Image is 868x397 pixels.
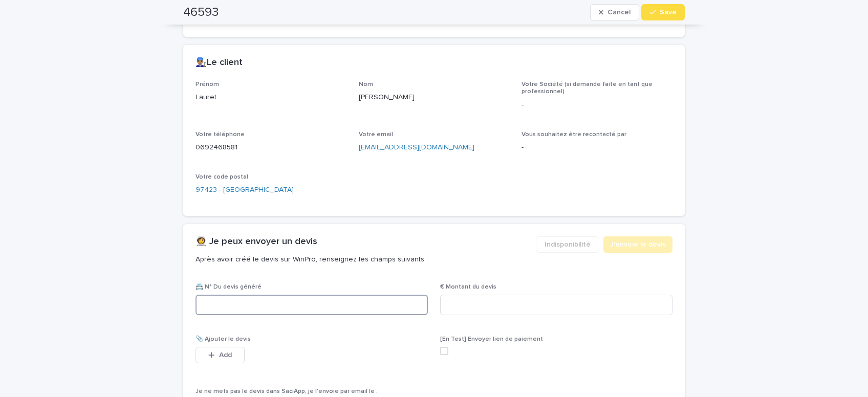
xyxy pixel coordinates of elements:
span: Nom [359,81,373,87]
a: 97423 - [GEOGRAPHIC_DATA] [196,185,294,195]
button: Save [641,4,685,20]
span: Prénom [196,81,219,87]
p: 0692468581 [196,142,346,153]
span: Indisponibilité [545,239,591,250]
span: Je ne mets pas le devis dans SaciApp, je l'envoie par email le : [196,388,378,394]
span: Votre code postal [196,174,248,180]
span: Votre Société (si demande faite en tant que professionnel) [522,81,653,95]
span: Add [219,351,232,359]
span: 📎 Ajouter le devis [196,336,251,342]
span: € Montant du devis [440,284,496,290]
button: J'envoie le devis [603,236,672,253]
p: - [522,142,672,153]
span: J'envoie le devis [610,239,666,250]
p: [PERSON_NAME] [359,92,510,103]
h2: 👨🏽‍🔧Le client [196,57,243,69]
span: Votre téléphone [196,131,245,138]
button: Cancel [590,4,639,20]
p: - [522,100,672,111]
span: [En Test] Envoyer lien de paiement [440,336,543,342]
button: Indisponibilité [536,236,599,253]
span: Cancel [607,9,631,16]
span: 📇 N° Du devis généré [196,284,262,290]
p: Après avoir créé le devis sur WinPro, renseignez les champs suivants : [196,255,528,264]
span: Vous souhaitez être recontacté par [522,131,626,138]
button: Add [196,347,245,363]
a: [EMAIL_ADDRESS][DOMAIN_NAME] [359,144,474,151]
h2: 46593 [183,5,219,20]
p: Lauret [196,92,346,103]
span: Votre email [359,131,393,138]
span: Save [660,9,677,16]
h2: 👩‍🚀 Je peux envoyer un devis [196,236,317,248]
